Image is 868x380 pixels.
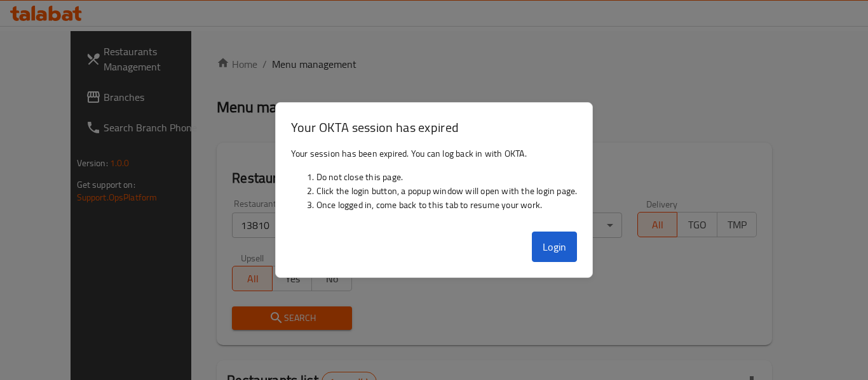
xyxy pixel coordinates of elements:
[316,198,578,212] li: Once logged in, come back to this tab to resume your work.
[291,118,578,136] h3: Your OKTA session has expired
[316,184,578,198] li: Click the login button, a popup window will open with the login page.
[316,170,578,184] li: Do not close this page.
[532,232,578,262] button: Login
[276,141,593,226] div: Your session has been expired. You can log back in with OKTA.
